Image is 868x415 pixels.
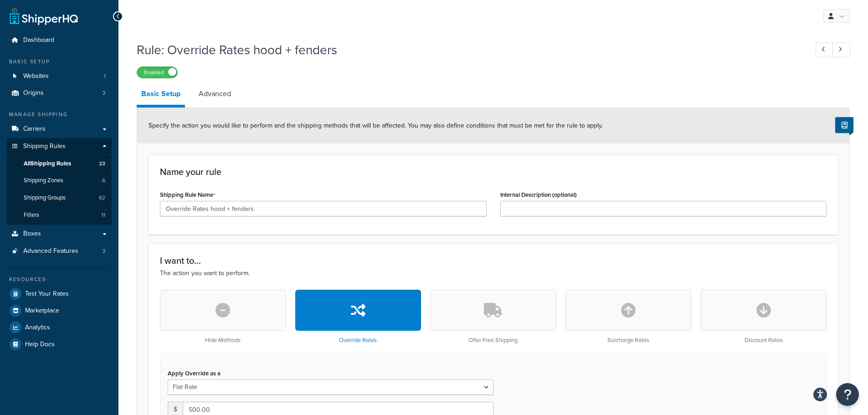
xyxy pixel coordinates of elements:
a: Boxes [7,225,112,242]
a: Shipping Zones6 [7,172,112,189]
span: Websites [23,72,49,80]
div: Discount Rates [700,290,827,344]
a: Shipping Groups62 [7,190,112,206]
li: Origins [7,85,112,102]
a: Carriers [7,121,112,138]
label: Apply Override as a [168,370,221,377]
span: 2 [103,247,106,255]
li: Advanced Features [7,243,112,260]
span: Specify the action you would like to perform and the shipping methods that will be affected. You ... [149,121,603,130]
span: 62 [99,194,105,202]
span: 23 [99,160,105,168]
li: Shipping Zones [7,172,112,189]
div: Basic Setup [7,58,112,66]
a: Previous Record [816,42,833,57]
a: Marketplace [7,302,112,319]
a: Advanced [194,83,236,105]
span: Origins [23,89,44,97]
span: Boxes [23,230,41,238]
span: Carriers [23,125,46,133]
h1: Rule: Override Rates hood + fenders [137,41,799,59]
a: Dashboard [7,32,112,49]
a: Shipping Rules [7,138,112,155]
a: Test Your Rates [7,286,112,302]
span: Shipping Zones [24,177,63,184]
div: Offer Free Shipping [430,290,556,344]
span: Advanced Features [23,247,78,255]
span: Analytics [25,324,50,332]
button: Show Help Docs [835,117,853,133]
label: Enabled [137,67,177,78]
a: Analytics [7,319,112,336]
span: Test Your Rates [25,290,69,298]
span: Filters [24,211,39,219]
li: Shipping Rules [7,138,112,225]
span: Shipping Groups [24,194,66,202]
span: Shipping Rules [23,143,66,150]
span: Marketplace [25,307,59,315]
a: Basic Setup [137,83,185,108]
a: Advanced Features2 [7,243,112,260]
div: Hide Methods [160,290,286,344]
li: Filters [7,207,112,224]
span: Help Docs [25,341,55,348]
h3: I want to... [160,256,827,266]
span: All Shipping Rules [24,160,71,168]
span: Dashboard [23,36,54,44]
p: The action you want to perform. [160,268,827,278]
a: Filters11 [7,207,112,224]
a: Origins2 [7,85,112,102]
div: Surcharge Rates [565,290,692,344]
a: AllShipping Rules23 [7,155,112,172]
a: Websites1 [7,68,112,85]
span: 1 [104,72,106,80]
span: 2 [103,89,106,97]
a: Help Docs [7,336,112,353]
a: Next Record [832,42,850,57]
div: Manage Shipping [7,111,112,118]
label: Internal Description (optional) [500,191,577,198]
div: Override Rates [295,290,421,344]
span: 11 [102,211,105,219]
button: Open Resource Center [836,383,859,406]
div: Resources [7,276,112,283]
span: 6 [102,177,105,184]
h3: Name your rule [160,167,827,177]
label: Shipping Rule Name [160,191,216,199]
li: Shipping Groups [7,190,112,206]
li: Websites [7,68,112,85]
